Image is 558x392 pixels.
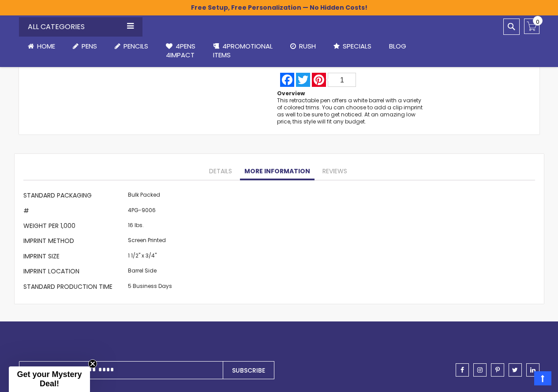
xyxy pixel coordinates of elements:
a: Pinterest1 [311,73,357,87]
a: facebook [456,363,469,377]
td: 5 Business Days [126,280,174,295]
strong: Overview [277,90,305,97]
a: Pencils [106,37,157,56]
span: Subscribe [232,366,265,375]
a: Blog [380,37,415,56]
span: instagram [477,367,483,373]
a: 4Pens4impact [157,37,204,65]
span: 1 [340,76,344,84]
span: facebook [461,367,464,373]
a: Twitter [295,73,311,87]
td: 16 lbs. [126,220,174,235]
a: linkedin [526,363,539,377]
span: Specials [343,41,371,51]
span: Pencils [124,41,148,51]
span: Blog [389,41,406,51]
div: This retractable pen offers a white barrel with a variety of colored trims. You can choose to add... [277,97,423,126]
button: Subscribe [223,361,274,379]
th: Imprint Location [23,265,126,280]
a: Specials [325,37,380,56]
span: linkedin [530,367,536,373]
th: Standard Packaging [23,189,126,204]
button: Close teaser [88,359,97,368]
a: Rush [281,37,325,56]
td: Screen Printed [126,235,174,250]
a: Home [19,37,64,56]
span: 4PROMOTIONAL ITEMS [213,41,273,60]
a: 0 [524,19,539,34]
a: Facebook [279,73,295,87]
a: instagram [473,363,487,377]
span: twitter [512,367,518,373]
span: pinterest [495,367,500,373]
span: Rush [299,41,316,51]
a: More Information [240,163,315,180]
a: 4PROMOTIONALITEMS [204,37,281,65]
a: twitter [509,363,522,377]
div: Get your Mystery Deal!Close teaser [9,366,90,392]
a: pinterest [491,363,504,377]
th: Imprint Method [23,235,126,250]
span: 0 [536,18,539,26]
td: Barrel Side [126,265,174,280]
th: Imprint Size [23,250,126,265]
th: # [23,204,126,219]
td: Bulk Packed [126,189,174,204]
span: 4Pens 4impact [166,41,195,60]
a: Reviews [318,163,352,180]
span: Home [37,41,55,51]
th: Standard Production Time [23,280,126,295]
iframe: Google Customer Reviews [485,368,558,392]
span: Get your Mystery Deal! [17,370,82,388]
span: Pens [82,41,97,51]
div: All Categories [19,17,142,37]
a: Pens [64,37,106,56]
a: Details [205,163,236,180]
th: Weight per 1,000 [23,220,126,235]
td: 1 1/2" x 3/4" [126,250,174,265]
td: 4PG-9006 [126,204,174,219]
